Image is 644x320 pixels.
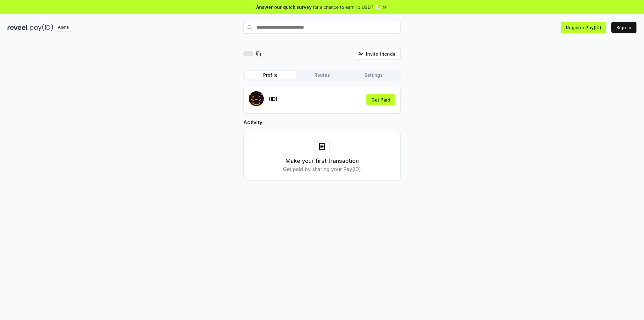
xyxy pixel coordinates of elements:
button: Routes [296,71,348,80]
button: Invite friends [353,48,401,59]
h2: Activity [243,119,401,126]
button: Get Paid [366,94,395,105]
p: (ID) [269,95,278,103]
button: Register Pay(ID) [561,22,606,33]
h3: Make your first transaction [286,157,359,165]
img: pay_id [30,24,53,31]
img: reveel_dark [8,24,29,31]
button: Sign In [611,22,636,33]
span: for a chance to earn 10 USDT 📝 [313,4,380,10]
span: Invite friends [366,51,395,57]
span: Answer our quick survey [256,4,312,10]
div: Alpha [54,24,72,31]
button: Profile [245,71,296,80]
button: Settings [348,71,399,80]
p: Get paid by sharing your Pay(ID) [283,165,361,173]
